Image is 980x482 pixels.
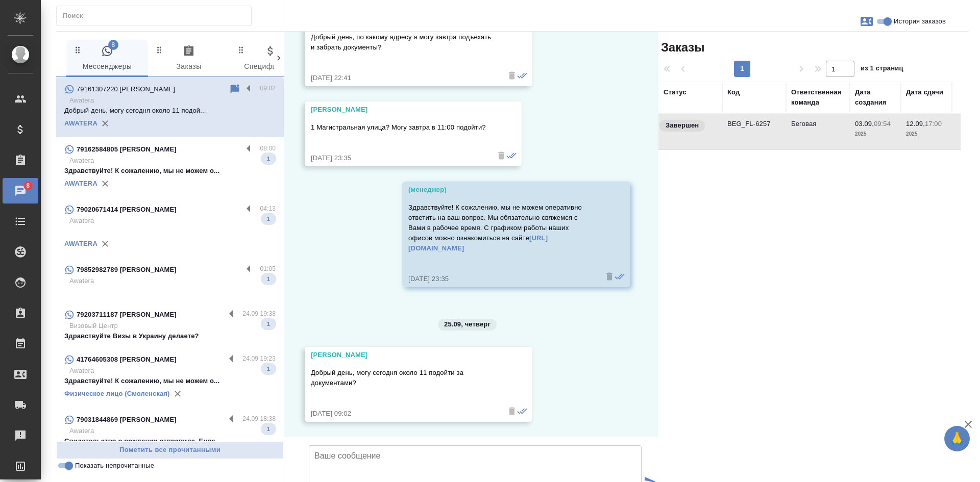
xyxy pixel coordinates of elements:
[64,331,276,341] p: Здравствуйте Визы в Украину делаете?
[242,309,276,319] p: 24.09 19:38
[73,45,83,55] svg: Зажми и перетащи, чтобы поменять порядок вкладок
[261,274,276,284] span: 1
[56,302,284,347] div: 79203711187 [PERSON_NAME]24.09 19:38Визовый ЦентрЗдравствуйте Визы в Украину делаете?1
[108,40,118,50] span: 8
[261,319,276,329] span: 1
[77,205,177,215] p: 79020671414 [PERSON_NAME]
[170,386,185,401] button: Удалить привязку
[786,114,850,149] td: Беговая
[311,105,486,115] div: [PERSON_NAME]
[261,214,276,224] span: 1
[97,236,113,251] button: Удалить привязку
[56,137,284,197] div: 79162584805 [PERSON_NAME]08:00AwateraЗдравствуйте! К сожалению, мы не можем о...1AWATERA
[906,120,925,128] p: 12.09,
[664,87,687,97] div: Статус
[408,202,594,253] p: Здравствуйте! К сожалению, мы не можем оперативно ответить на ваш вопрос. Мы обязательно свяжемся...
[64,240,97,247] a: AWATERA
[56,441,284,459] button: Пометить все прочитанными
[311,32,497,53] p: Добрый день, по какому адресу я могу завтра подъехать и забрать документы?
[69,276,276,286] p: Awatera
[855,120,874,128] p: 03.09,
[77,415,177,425] p: 79031844869 [PERSON_NAME]
[69,95,276,106] p: Awatera
[311,350,497,360] div: [PERSON_NAME]
[236,45,246,55] svg: Зажми и перетащи, чтобы поменять порядок вкладок
[69,216,276,226] p: Awatera
[311,368,497,388] p: Добрый день, могу сегодня около 11 подойти за документами?
[69,366,276,376] p: Awatera
[242,414,276,424] p: 24.09 18:38
[261,424,276,434] span: 1
[311,73,497,83] div: [DATE] 22:41
[56,408,284,468] div: 79031844869 [PERSON_NAME]24.09 18:38AwateraСвидетельство о рождении отправила. Буде...1AWATERA
[77,354,177,365] p: 41764605308 [PERSON_NAME]
[77,84,175,94] p: 79161307220 [PERSON_NAME]
[894,16,946,27] span: История заказов
[444,319,491,329] p: 25.09, четверг
[408,185,594,195] div: (менеджер)
[64,376,276,386] p: Здравствуйте! К сожалению, мы не можем о...
[311,122,486,133] p: 1 Магистральная улица? Могу завтра в 11:00 подойти?
[311,409,497,419] div: [DATE] 09:02
[154,45,224,73] span: Заказы
[855,129,896,139] p: 2025
[658,39,704,56] span: Заказы
[77,265,177,275] p: 79852982789 [PERSON_NAME]
[56,77,284,137] div: 79161307220 [PERSON_NAME]09:02AwateraДобрый день, могу сегодня около 11 подой...AWATERA
[948,428,966,449] span: 🙏
[854,9,879,34] button: Заявки
[64,119,97,127] a: AWATERA
[64,180,97,187] a: AWATERA
[260,204,276,214] p: 04:13
[64,436,276,446] p: Свидетельство о рождении отправила. Буде...
[63,9,251,23] input: Поиск
[791,87,845,108] div: Ответственная команда
[260,264,276,274] p: 01:05
[72,45,142,73] span: Мессенджеры
[229,83,241,95] div: Пометить непрочитанным
[311,153,486,163] div: [DATE] 23:35
[64,166,276,176] p: Здравствуйте! К сожалению, мы не можем о...
[64,390,170,397] a: Физическое лицо (Смоленская)
[56,258,284,302] div: 79852982789 [PERSON_NAME]01:05Awatera1
[69,426,276,436] p: Awatera
[658,119,717,133] div: Выставляет КМ при направлении счета или после выполнения всех работ/сдачи заказа клиенту. Окончат...
[944,426,970,451] button: 🙏
[408,274,594,284] div: [DATE] 23:35
[236,45,305,73] span: Спецификации
[925,120,942,128] p: 17:00
[3,178,38,204] a: 8
[666,120,699,131] p: Завершен
[261,154,276,164] span: 1
[69,156,276,166] p: Awatera
[906,87,943,97] div: Дата сдачи
[97,116,113,131] button: Удалить привязку
[56,347,284,408] div: 41764605308 [PERSON_NAME]24.09 19:23AwateraЗдравствуйте! К сожалению, мы не можем о...1Физическое...
[874,120,891,128] p: 09:54
[727,87,740,97] div: Код
[260,143,276,154] p: 08:00
[261,364,276,374] span: 1
[20,181,36,191] span: 8
[722,114,786,149] td: BEG_FL-6257
[77,144,177,155] p: 79162584805 [PERSON_NAME]
[69,321,276,331] p: Визовый Центр
[260,83,276,93] p: 09:02
[77,310,177,320] p: 79203711187 [PERSON_NAME]
[242,353,276,364] p: 24.09 19:23
[75,461,154,471] span: Показать непрочитанные
[62,444,278,456] span: Пометить все прочитанными
[64,106,276,116] p: Добрый день, могу сегодня около 11 подой...
[155,45,164,55] svg: Зажми и перетащи, чтобы поменять порядок вкладок
[855,87,896,108] div: Дата создания
[56,197,284,258] div: 79020671414 [PERSON_NAME]04:13Awatera1AWATERA
[906,129,947,139] p: 2025
[97,176,113,191] button: Удалить привязку
[861,62,903,77] span: из 1 страниц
